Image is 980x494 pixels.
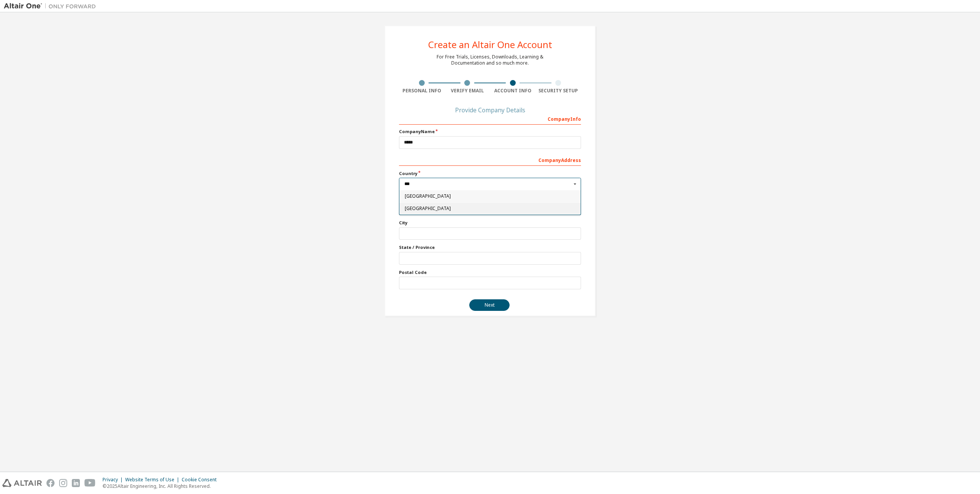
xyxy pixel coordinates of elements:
div: Website Terms of Use [125,477,182,483]
label: State / Province [399,244,581,250]
div: Account Info [490,88,536,94]
span: [GEOGRAPHIC_DATA] [405,194,576,199]
label: Company Name [399,129,581,135]
label: City [399,220,581,226]
div: Privacy [103,477,125,483]
label: Postal Code [399,269,581,275]
div: Create an Altair One Account [428,40,552,49]
span: [GEOGRAPHIC_DATA] [405,206,576,211]
img: linkedin.svg [72,479,80,487]
label: Country [399,170,581,177]
img: instagram.svg [59,479,67,487]
div: Security Setup [536,88,581,94]
div: Verify Email [445,88,490,94]
div: Company Address [399,154,581,166]
img: youtube.svg [84,479,96,487]
div: Provide Company Details [399,108,581,112]
button: Next [469,299,510,311]
p: © 2025 Altair Engineering, Inc. All Rights Reserved. [103,483,221,489]
div: Company Info [399,112,581,125]
div: Personal Info [399,88,445,94]
div: Cookie Consent [182,477,221,483]
img: altair_logo.svg [2,479,42,487]
div: For Free Trials, Licenses, Downloads, Learning & Documentation and so much more. [437,54,543,66]
img: Altair One [4,2,100,10]
img: facebook.svg [46,479,55,487]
